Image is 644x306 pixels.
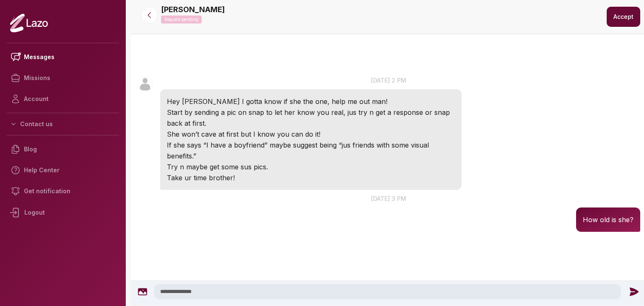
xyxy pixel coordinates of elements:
[607,7,640,27] button: Accept
[7,202,119,223] div: Logout
[167,107,455,129] p: Start by sending a pic on snap to let her know you real, jus try n get a response or snap back at...
[167,129,455,140] p: She won’t cave at first but I know you can do it!
[167,140,455,161] p: If she says “I have a boyfriend” maybe suggest being “jus friends with some visual benefits.”
[583,214,634,225] p: How old is she?
[167,172,455,183] p: Take ur time brother!
[161,16,202,23] p: Request pending
[167,96,455,107] p: Hey [PERSON_NAME] I gotta know if she the one, help me out man!
[161,4,225,16] p: [PERSON_NAME]
[7,160,119,181] a: Help Center
[7,47,119,67] a: Messages
[7,181,119,202] a: Get notification
[7,67,119,88] a: Missions
[7,117,119,132] button: Contact us
[7,88,119,109] a: Account
[167,161,455,172] p: Try n maybe get some sus pics.
[7,139,119,160] a: Blog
